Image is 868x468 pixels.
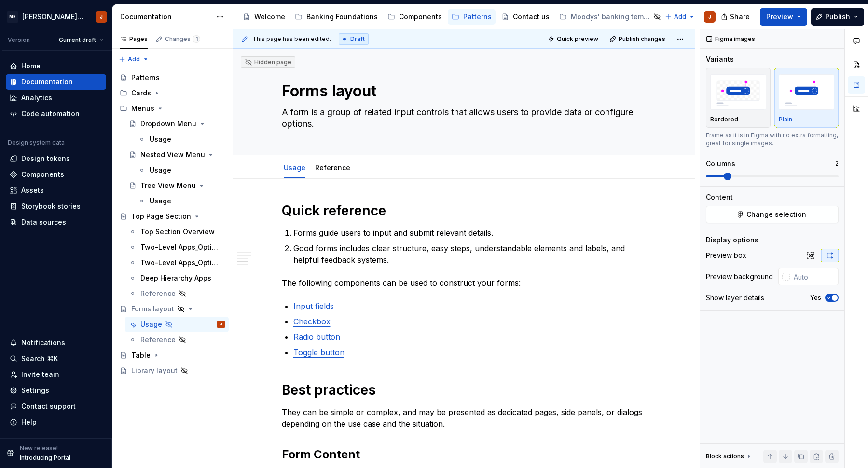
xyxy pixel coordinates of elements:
a: Deep Hierarchy Apps [125,270,229,286]
div: Usage [280,157,309,177]
span: Draft [350,35,365,43]
div: [PERSON_NAME] Banking Fusion Design System [22,12,84,22]
p: Introducing Portal [20,454,70,462]
div: Search ⌘K [21,354,58,363]
div: Dropdown Menu [140,119,196,129]
div: Contact support [21,401,76,411]
a: Usage [284,163,305,172]
p: Plain [779,116,792,123]
div: Patterns [463,12,492,22]
div: Cards [131,88,151,98]
div: Data sources [21,217,66,227]
a: Usage [134,132,229,147]
div: J [100,13,103,21]
button: Quick preview [545,32,603,46]
a: Analytics [6,90,106,106]
a: Two-Level Apps_Option 2 [125,255,229,270]
a: Patterns [448,9,496,25]
a: UsageJ [125,317,229,332]
span: This page has been edited. [252,35,331,43]
a: Contact us [497,9,553,25]
span: Preview [766,12,793,22]
div: Hidden page [245,58,291,66]
a: Components [6,167,106,182]
div: Preview background [706,272,773,281]
div: Design system data [8,139,65,147]
div: Top Section Overview [140,227,215,237]
div: Usage [150,196,171,206]
div: Changes [165,35,200,43]
div: Table [131,350,151,360]
a: Input fields [293,301,334,311]
div: Reference [311,157,354,177]
div: Library layout [131,366,178,375]
button: Help [6,415,106,430]
div: Block actions [706,453,744,460]
a: Tree View Menu [125,178,229,193]
a: Dropdown Menu [125,116,229,132]
div: Content [706,192,733,202]
a: Storybook stories [6,199,106,214]
span: Quick preview [557,35,598,43]
a: Toggle button [293,348,344,357]
button: MB[PERSON_NAME] Banking Fusion Design SystemJ [2,6,110,27]
div: MB [7,11,18,23]
p: Good forms includes clear structure, easy steps, understandable elements and labels, and helpful ... [293,242,647,266]
div: J [708,13,711,21]
div: Notifications [21,338,65,348]
a: Moodys' banking template [555,9,665,25]
span: 1 [193,35,200,43]
textarea: A form is a group of related input controls that allows users to provide data or configure options. [280,105,645,132]
a: Invite team [6,367,106,382]
a: Reference [125,286,229,301]
div: Home [21,61,41,71]
div: Page tree [116,70,229,378]
a: Top Section Overview [125,224,229,240]
span: Current draft [59,36,96,44]
div: Menus [131,104,154,113]
div: Pages [120,35,148,43]
a: Two-Level Apps_Option 1 [125,240,229,255]
div: Components [399,12,442,22]
div: Page tree [239,7,660,27]
a: Documentation [6,74,106,90]
p: Bordered [710,116,738,123]
a: Banking Foundations [291,9,382,25]
span: Publish [825,12,850,22]
p: 2 [835,160,839,168]
div: Analytics [21,93,52,103]
a: Reference [125,332,229,348]
button: Add [662,10,698,24]
button: Contact support [6,399,106,414]
div: Assets [21,186,44,195]
div: Cards [116,85,229,101]
div: J [220,320,222,329]
textarea: Forms layout [280,80,645,103]
button: placeholderBordered [706,68,771,128]
div: Welcome [254,12,285,22]
div: Block actions [706,450,753,463]
div: Menus [116,101,229,116]
label: Yes [810,294,821,302]
span: Publish changes [619,35,665,43]
div: Variants [706,54,734,64]
div: Deep Hierarchy Apps [140,273,211,283]
a: Assets [6,183,106,198]
a: Code automation [6,106,106,121]
button: Publish changes [606,32,670,46]
div: Settings [21,386,49,395]
div: Design tokens [21,154,70,163]
div: Reference [140,289,176,298]
div: Two-Level Apps_Option 1 [140,242,220,252]
div: Columns [706,159,735,169]
a: Data sources [6,214,106,230]
input: Auto [790,268,839,285]
a: Components [384,9,446,25]
button: Current draft [55,33,108,47]
a: Radio button [293,332,340,342]
button: Add [116,53,152,66]
a: Design tokens [6,151,106,166]
div: Two-Level Apps_Option 2 [140,258,220,267]
div: Preview box [706,251,746,260]
button: Notifications [6,335,106,350]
